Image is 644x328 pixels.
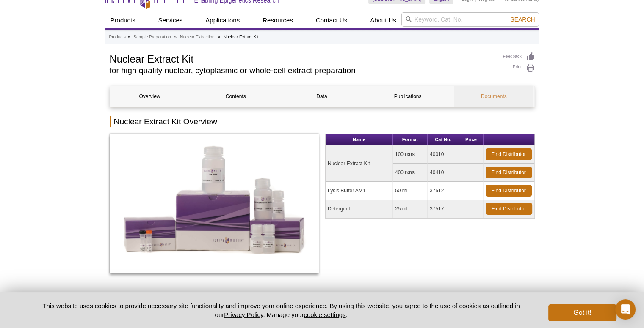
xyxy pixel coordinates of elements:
[105,12,141,28] a: Products
[486,185,532,197] a: Find Distributor
[326,182,393,200] td: Lysis Buffer AM1
[428,182,459,200] td: 37512
[393,145,428,164] td: 100 rxns
[454,86,533,107] a: Documents
[109,33,126,41] a: Products
[110,134,319,273] img: Nuclear Extract Kit
[224,35,259,39] li: Nuclear Extract Kit
[393,134,428,145] th: Format
[615,299,636,320] div: Open Intercom Messenger
[393,182,428,200] td: 50 ml
[196,86,276,107] a: Contents
[110,116,535,127] h2: Nuclear Extract Kit Overview
[128,35,130,39] li: »
[459,134,483,145] th: Price
[503,63,535,73] a: Print
[486,148,532,160] a: Find Distributor
[428,164,459,182] td: 40410
[428,145,459,164] td: 40010
[508,16,537,23] button: Search
[257,12,298,28] a: Resources
[548,304,616,321] button: Got it!
[326,200,393,218] td: Detergent
[180,33,215,41] a: Nuclear Extraction
[200,12,245,28] a: Applications
[110,52,495,65] h1: Nuclear Extract Kit
[174,35,177,39] li: »
[428,134,459,145] th: Cat No.
[428,200,459,218] td: 37517
[368,86,448,107] a: Publications
[510,16,535,23] span: Search
[110,67,495,74] h2: for high quality nuclear, cytoplasmic or whole-cell extract preparation
[133,33,171,41] a: Sample Preparation
[110,86,190,107] a: Overview
[393,200,428,218] td: 25 ml
[311,12,352,28] a: Contact Us
[326,145,393,182] td: Nuclear Extract Kit
[401,12,539,27] input: Keyword, Cat. No.
[218,35,220,39] li: »
[28,301,535,319] p: This website uses cookies to provide necessary site functionality and improve your online experie...
[365,12,401,28] a: About Us
[503,52,535,61] a: Feedback
[153,12,188,28] a: Services
[282,86,362,107] a: Data
[486,167,532,178] a: Find Distributor
[326,134,393,145] th: Name
[486,203,532,215] a: Find Distributor
[393,164,428,182] td: 400 rxns
[224,311,263,318] a: Privacy Policy
[304,311,345,318] button: cookie settings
